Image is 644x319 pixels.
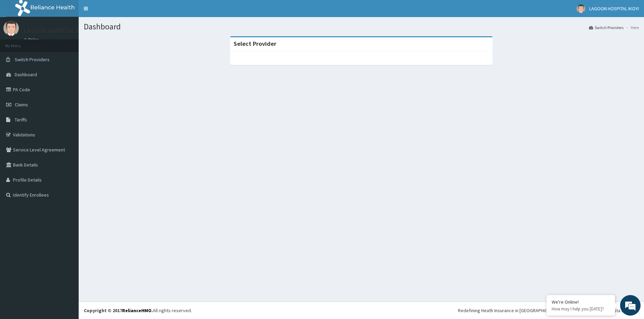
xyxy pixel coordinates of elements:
[122,307,152,314] a: RelianceHMO
[15,71,37,78] span: Dashboard
[458,307,639,314] div: Redefining Heath Insurance in [GEOGRAPHIC_DATA] using Telemedicine and Data Science!
[79,302,644,319] footer: All rights reserved.
[552,299,610,305] div: We're Online!
[15,117,27,123] span: Tariffs
[577,4,585,13] img: User Image
[589,5,639,12] span: LAGOON HOSPITAL IKOYI
[624,25,639,30] li: Here
[3,21,19,36] img: User Image
[24,37,40,42] a: Online
[84,307,153,314] strong: Copyright © 2017 .
[15,56,50,63] span: Switch Providers
[589,25,623,30] a: Switch Providers
[84,22,639,31] h1: Dashboard
[15,102,28,108] span: Claims
[24,28,90,34] p: LAGOON HOSPITAL IKOYI
[234,40,276,48] strong: Select Provider
[552,306,610,312] p: How may I help you today?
